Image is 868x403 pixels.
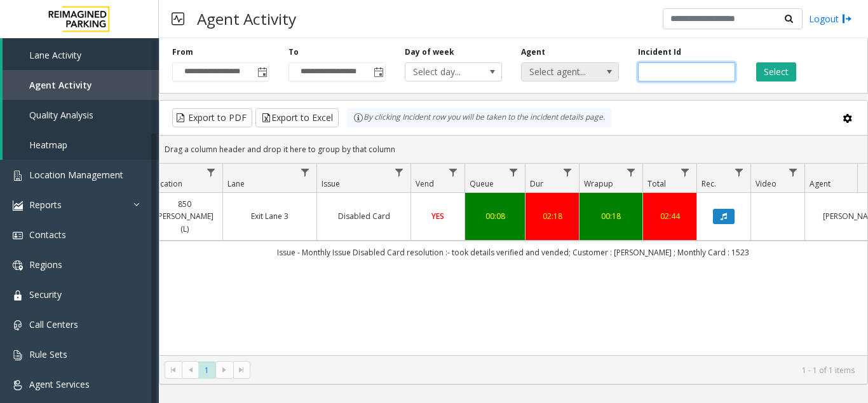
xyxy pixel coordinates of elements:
[810,178,831,189] span: Agent
[470,178,494,189] span: Queue
[191,3,302,34] h3: Agent Activity
[227,178,245,189] span: Lane
[297,164,314,181] a: Lane Filter Menu
[29,49,81,61] span: Lane Activity
[648,178,666,189] span: Total
[29,169,123,181] span: Location Management
[584,178,613,189] span: Wrapup
[13,171,23,181] img: 'icon'
[533,210,571,222] a: 02:18
[731,164,748,181] a: Rec. Filter Menu
[13,230,23,241] img: 'icon'
[13,380,23,390] img: 'icon'
[13,290,23,300] img: 'icon'
[255,108,339,127] button: Export to Excel
[371,63,385,81] span: Toggle popup
[29,139,67,151] span: Heatmap
[151,178,182,189] span: Location
[521,46,545,58] label: Agent
[29,229,66,241] span: Contacts
[702,178,716,189] span: Rec.
[172,46,193,58] label: From
[559,164,576,181] a: Dur Filter Menu
[29,79,92,91] span: Agent Activity
[3,70,159,100] a: Agent Activity
[13,201,23,211] img: 'icon'
[505,164,522,181] a: Queue Filter Menu
[231,210,309,222] a: Exit Lane 3
[651,210,689,222] a: 02:44
[13,320,23,330] img: 'icon'
[522,63,599,81] span: Select agent...
[623,164,640,181] a: Wrapup Filter Menu
[638,46,681,58] label: Incident Id
[172,108,252,127] button: Export to PDF
[154,198,215,235] a: 850 [PERSON_NAME] (L)
[159,164,867,355] div: Data table
[587,210,635,222] a: 00:18
[322,178,340,189] span: Issue
[255,63,269,81] span: Toggle popup
[29,318,78,330] span: Call Centers
[405,46,454,58] label: Day of week
[288,46,299,58] label: To
[473,210,517,222] a: 00:08
[842,12,852,25] img: logout
[785,164,802,181] a: Video Filter Menu
[347,108,611,127] div: By clicking Incident row you will be taken to the incident details page.
[416,178,434,189] span: Vend
[3,130,159,160] a: Heatmap
[29,288,62,300] span: Security
[13,350,23,360] img: 'icon'
[29,378,90,390] span: Agent Services
[13,260,23,271] img: 'icon'
[172,3,184,34] img: pageIcon
[391,164,408,181] a: Issue Filter Menu
[419,210,457,222] a: YES
[325,210,403,222] a: Disabled Card
[405,63,482,81] span: Select day...
[756,62,796,81] button: Select
[3,100,159,130] a: Quality Analysis
[353,113,363,123] img: infoIcon.svg
[3,40,159,70] a: Lane Activity
[445,164,462,181] a: Vend Filter Menu
[756,178,776,189] span: Video
[29,348,67,360] span: Rule Sets
[258,365,855,376] kendo-pager-info: 1 - 1 of 1 items
[198,362,215,379] span: Page 1
[203,164,220,181] a: Location Filter Menu
[809,12,852,25] a: Logout
[29,109,93,121] span: Quality Analysis
[29,199,62,211] span: Reports
[677,164,694,181] a: Total Filter Menu
[431,211,444,222] span: YES
[159,138,867,160] div: Drag a column header and drop it here to group by that column
[530,178,543,189] span: Dur
[29,258,62,271] span: Regions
